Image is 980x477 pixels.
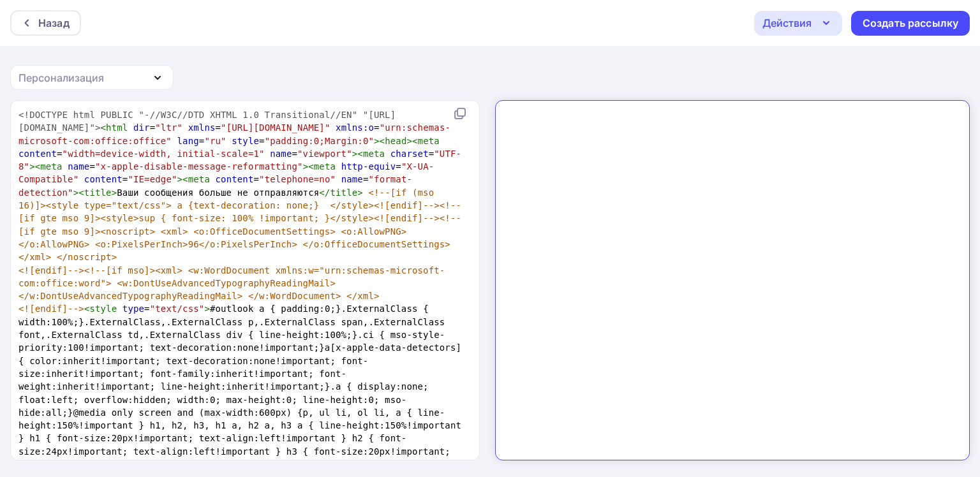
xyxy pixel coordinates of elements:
span: >< [29,161,40,172]
span: head [385,136,406,146]
span: </ [319,187,330,198]
span: = = = = = = = = = = = = = Ваши сообщения больше не отправляются [19,110,461,262]
span: xmlns:o [336,122,374,133]
span: "telephone=no" [259,174,336,184]
span: >< [303,161,314,172]
span: title [330,187,357,198]
button: Действия [754,11,842,36]
span: "[URL][DOMAIN_NAME]" [221,122,330,133]
span: < [101,122,107,133]
span: meta [314,161,336,172]
span: > [204,304,210,314]
span: dir [133,122,150,133]
span: content [19,149,57,159]
span: "format-detection" [19,174,412,197]
div: Действия [762,15,812,31]
span: = #outlook a { padding:0;}.ExternalClass { width:100%;}.ExternalClass,.ExternalClass p,.ExternalC... [19,304,467,469]
span: > [112,187,117,198]
span: >< [406,136,417,146]
span: >< [73,187,84,198]
span: meta [418,136,440,146]
span: meta [40,161,62,172]
span: lang [177,136,199,146]
span: > [357,187,363,198]
span: <![endif]--><!--[if mso]><xml> <w:WordDocument xmlns:w="urn:schemas-microsoft-com:office:word"> <... [19,265,445,302]
span: <!DOCTYPE html PUBLIC "-//W3C//DTD XHTML 1.0 Transitional//EN" "[URL][DOMAIN_NAME]"> [19,110,396,133]
button: Персонализация [10,65,174,90]
span: name [341,174,363,184]
div: Создать рассылку [863,16,958,31]
span: "viewport" [297,149,352,159]
span: style [89,304,117,314]
span: http-equiv [341,161,396,172]
span: <![endif]--> [19,304,84,314]
span: title [84,187,112,198]
span: "ru" [204,136,226,146]
span: name [270,149,292,159]
span: name [68,161,89,172]
span: >< [374,136,385,146]
span: >< [352,149,363,159]
span: html [106,122,128,133]
span: type [122,304,144,314]
span: < [84,304,90,314]
span: xmlns [188,122,216,133]
span: content [84,174,122,184]
span: "padding:0;Margin:0" [265,136,374,146]
span: "text/css" [150,304,205,314]
span: "urn:schemas-microsoft-com:office:office" [19,122,450,145]
span: "IE=edge" [128,174,177,184]
span: "ltr" [155,122,182,133]
span: "x-apple-disable-message-reformatting" [95,161,303,172]
span: charset [390,149,429,159]
span: style [232,136,259,146]
div: Персонализация [19,70,104,85]
span: >< [177,174,188,184]
span: meta [188,174,210,184]
span: content [216,174,254,184]
span: meta [363,149,385,159]
span: "width=device-width, initial-scale=1" [63,149,265,159]
div: Назад [38,15,70,31]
